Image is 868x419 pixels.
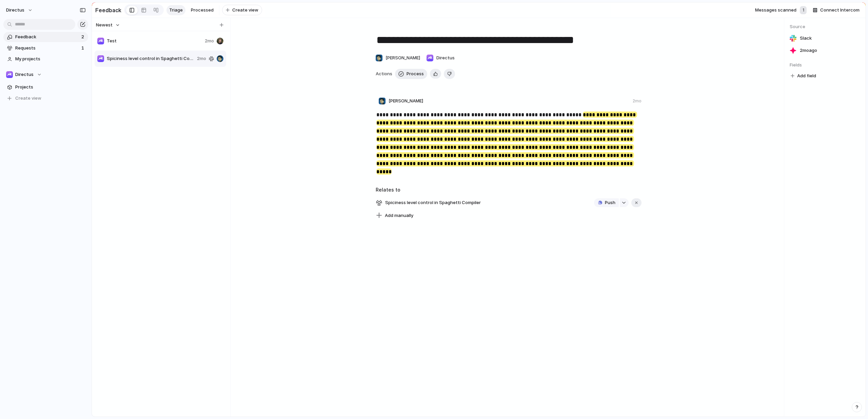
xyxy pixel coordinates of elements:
span: Directus [436,55,455,61]
span: 2mo ago [800,47,817,54]
span: Create view [15,95,41,102]
span: [PERSON_NAME] [386,55,420,61]
a: Processed [188,5,216,15]
span: Add field [797,73,816,79]
span: Messages scanned [755,7,796,14]
button: Add field [790,72,817,80]
span: Spiciness level control in Spaghetti Compiler [383,198,483,207]
span: 2mo [197,55,206,62]
span: Slack [800,35,812,42]
button: Connect Intercom [810,5,862,15]
button: Delete [444,69,455,79]
button: Directus [425,53,456,63]
h3: Relates to [376,186,642,193]
span: Projects [15,84,86,91]
span: 1 [81,45,85,52]
button: Create view [222,5,262,16]
button: Push [594,198,619,207]
span: Connect Intercom [820,7,860,14]
a: Feedback2 [3,32,88,42]
span: 2mo [205,38,214,44]
span: Source [790,23,860,30]
a: Requests1 [3,43,88,53]
span: Actions [376,71,392,77]
span: Requests [15,45,79,52]
a: Triage [166,5,185,15]
span: Add manually [385,212,413,219]
div: 2mo [633,98,642,104]
a: Projects [3,82,88,92]
span: [PERSON_NAME] [389,98,423,104]
button: Create view [3,93,88,103]
span: Feedback [15,34,79,40]
span: Test [107,38,202,44]
button: Newest [95,21,121,29]
span: Spiciness level control in Spaghetti Compiler [107,55,194,62]
button: Process [395,69,427,79]
span: Directus [15,71,34,78]
span: Processed [191,7,214,14]
span: 2 [81,34,85,40]
span: directus [6,7,24,14]
span: Fields [790,62,860,68]
span: Newest [96,22,113,28]
button: Add manually [373,211,416,220]
a: My projects [3,54,88,64]
span: My projects [15,56,86,62]
span: Push [605,199,615,206]
h2: Feedback [95,6,121,14]
button: [PERSON_NAME] [374,53,422,63]
span: Triage [169,7,183,14]
span: Process [407,71,424,77]
button: Directus [3,69,88,80]
div: 1 [800,6,807,14]
span: Create view [232,7,258,14]
a: Slack [790,34,860,43]
button: directus [3,5,36,16]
